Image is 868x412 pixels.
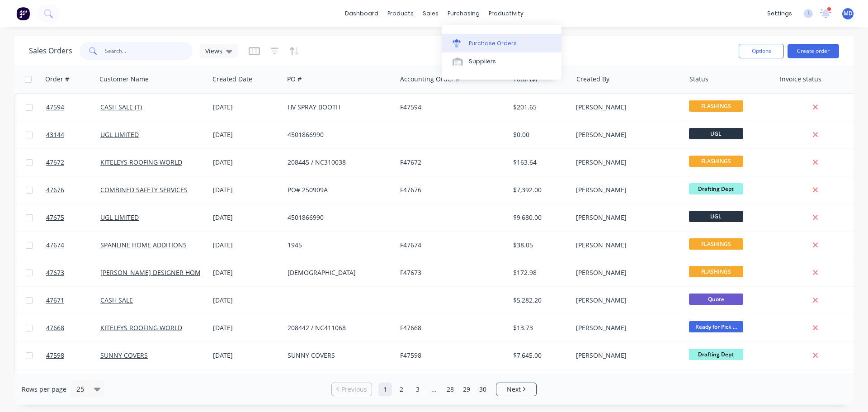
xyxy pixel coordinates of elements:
[443,7,484,20] div: purchasing
[288,158,388,167] div: 208445 / NC310038
[689,321,743,332] span: Ready for Pick ...
[576,213,676,222] div: [PERSON_NAME]
[213,323,280,332] div: [DATE]
[476,383,490,396] a: Page 30
[328,383,540,396] ul: Pagination
[576,323,676,332] div: [PERSON_NAME]
[513,323,566,332] div: $13.73
[100,130,139,139] a: UGL LIMITED
[442,34,561,52] a: Purchase Orders
[46,185,64,194] span: 47676
[576,75,609,84] div: Created By
[576,296,676,305] div: [PERSON_NAME]
[689,100,743,112] span: FLASHINGS
[739,44,784,58] button: Options
[212,75,252,84] div: Created Date
[213,185,280,194] div: [DATE]
[288,323,388,332] div: 208442 / NC411068
[332,385,372,394] a: Previous page
[287,75,302,84] div: PO #
[16,7,30,20] img: Factory
[100,323,182,332] a: KITELEYS ROOFING WORLD
[400,103,500,112] div: F47594
[576,185,676,194] div: [PERSON_NAME]
[788,44,839,58] button: Create order
[689,183,743,194] span: Drafting Dept
[340,7,383,20] a: dashboard
[100,103,142,111] a: CASH SALE (T)
[341,385,367,394] span: Previous
[496,385,536,394] a: Next page
[689,75,708,84] div: Status
[513,185,566,194] div: $7,392.00
[443,383,457,396] a: Page 28
[763,7,797,20] div: settings
[513,296,566,305] div: $5,282.20
[100,185,188,194] a: COMBINED SAFETY SERVICES
[46,296,64,305] span: 47671
[442,52,561,71] a: Suppliers
[576,241,676,250] div: [PERSON_NAME]
[395,383,408,396] a: Page 2
[45,75,69,84] div: Order #
[46,232,100,259] a: 47674
[46,351,64,360] span: 47598
[689,238,743,250] span: FLASHINGS
[418,7,443,20] div: sales
[46,213,64,222] span: 47675
[213,213,280,222] div: [DATE]
[689,128,743,139] span: UGL
[400,185,500,194] div: F47676
[576,158,676,167] div: [PERSON_NAME]
[689,349,743,360] span: Drafting Dept
[213,241,280,250] div: [DATE]
[513,351,566,360] div: $7,645.00
[576,351,676,360] div: [PERSON_NAME]
[513,213,566,222] div: $9,680.00
[213,351,280,360] div: [DATE]
[460,383,473,396] a: Page 29
[507,385,521,394] span: Next
[29,47,72,55] h1: Sales Orders
[46,149,100,176] a: 47672
[469,57,496,66] div: Suppliers
[46,241,64,250] span: 47674
[288,185,388,194] div: PO# 250909A
[780,75,821,84] div: Invoice status
[844,9,853,18] span: MD
[689,156,743,167] span: FLASHINGS
[100,268,208,277] a: [PERSON_NAME] DESIGNER HOMES
[213,296,280,305] div: [DATE]
[46,130,64,139] span: 43144
[576,268,676,277] div: [PERSON_NAME]
[46,314,100,341] a: 47668
[484,7,528,20] div: productivity
[400,323,500,332] div: F47668
[288,103,388,112] div: HV SPRAY BOOTH
[46,342,100,369] a: 47598
[46,158,64,167] span: 47672
[288,130,388,139] div: 4501866990
[100,351,148,360] a: SUNNY COVERS
[46,287,100,314] a: 47671
[100,241,187,249] a: SPANLINE HOME ADDITIONS
[400,158,500,167] div: F47672
[213,103,280,112] div: [DATE]
[513,103,566,112] div: $201.65
[513,241,566,250] div: $38.05
[469,39,517,47] div: Purchase Orders
[22,385,66,394] span: Rows per page
[100,158,182,166] a: KITELEYS ROOFING WORLD
[383,7,418,20] div: products
[427,383,441,396] a: Jump forward
[288,213,388,222] div: 4501866990
[99,75,149,84] div: Customer Name
[213,268,280,277] div: [DATE]
[288,351,388,360] div: SUNNY COVERS
[689,266,743,277] span: FLASHINGS
[411,383,425,396] a: Page 3
[513,130,566,139] div: $0.00
[205,46,222,56] span: Views
[46,103,64,112] span: 47594
[288,241,388,250] div: 1945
